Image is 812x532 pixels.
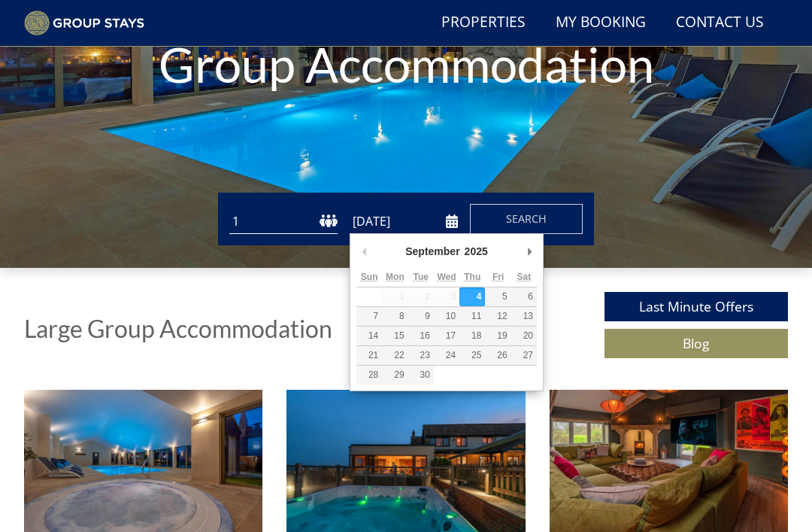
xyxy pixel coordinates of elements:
[511,327,537,345] button: 20
[670,6,770,40] a: Contact Us
[470,204,583,234] button: Search
[413,272,428,282] abbr: Tuesday
[492,272,504,282] abbr: Friday
[485,287,511,306] button: 5
[459,307,485,326] button: 11
[403,240,462,263] div: September
[434,307,459,326] button: 10
[356,327,382,345] button: 14
[459,287,485,306] button: 4
[437,272,456,282] abbr: Wednesday
[511,346,537,365] button: 27
[356,366,382,385] button: 28
[485,327,511,345] button: 19
[604,329,788,358] a: Blog
[350,209,458,234] input: Arrival Date
[511,307,537,326] button: 13
[506,211,547,226] span: Search
[382,327,408,345] button: 15
[464,272,480,282] abbr: Thursday
[382,366,408,385] button: 29
[24,315,332,342] h1: Large Group Accommodation
[434,346,459,365] button: 24
[356,307,382,326] button: 7
[386,272,404,282] abbr: Monday
[604,292,788,321] a: Last Minute Offers
[485,346,511,365] button: 26
[511,287,537,306] button: 6
[382,346,408,365] button: 22
[462,240,490,263] div: 2025
[24,11,144,36] img: Group Stays
[550,6,652,40] a: My Booking
[382,307,408,326] button: 8
[408,346,434,365] button: 23
[435,6,532,40] a: Properties
[522,240,537,263] button: Next Month
[408,366,434,385] button: 30
[361,272,378,282] abbr: Sunday
[517,272,532,282] abbr: Saturday
[459,346,485,365] button: 25
[434,327,459,345] button: 17
[408,327,434,345] button: 16
[356,240,371,263] button: Previous Month
[356,346,382,365] button: 21
[485,307,511,326] button: 12
[459,327,485,345] button: 18
[408,307,434,326] button: 9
